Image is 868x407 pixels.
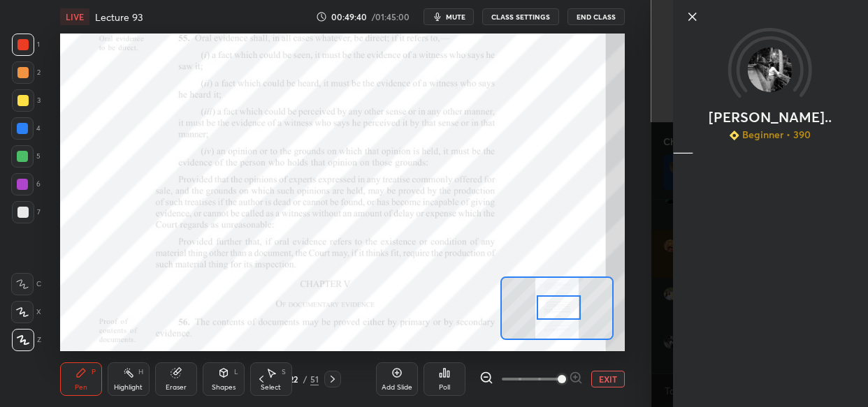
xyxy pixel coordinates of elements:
div: 22 [287,375,301,383]
div: 1 [12,34,40,56]
p: Beginner • 390 [742,128,811,141]
div: 6 [11,173,41,195]
img: 809d8e18ed044e208cbdbbf25640ded4.jpg [748,47,793,92]
div: 5 [11,145,41,168]
button: mute [424,8,474,25]
img: Learner_Badge_beginner_1_8b307cf2a0.svg [730,131,739,140]
div: / [303,375,308,383]
div: LIVE [60,8,89,25]
div: Shapes [212,384,236,391]
div: 7 [12,201,41,223]
span: mute [446,12,465,22]
div: animation [672,142,867,156]
div: 3 [12,89,41,112]
div: 4 [11,117,41,140]
div: 51 [310,373,319,385]
div: Highlight [114,384,143,391]
div: C [11,273,41,295]
div: Select [261,384,281,391]
div: Eraser [166,384,187,391]
div: H [138,369,143,376]
button: CLASS SETTINGS [482,8,559,25]
button: EXIT [591,371,625,387]
h4: Lecture 93 [95,10,143,24]
div: Add Slide [382,384,412,391]
p: [PERSON_NAME].. [709,112,832,123]
div: Z [12,329,41,351]
div: Pen [75,384,87,391]
div: Poll [439,384,450,391]
div: P [92,369,96,376]
div: X [11,301,41,323]
div: S [282,369,286,376]
div: L [234,369,238,376]
div: 2 [12,61,41,84]
button: End Class [567,8,625,25]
